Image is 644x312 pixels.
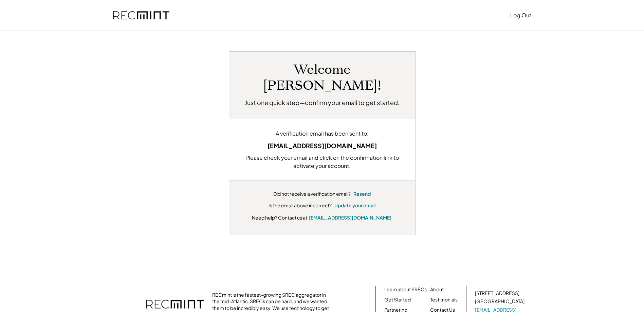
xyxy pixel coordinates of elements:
[273,191,351,197] div: Did not receive a verification email?
[334,202,375,209] button: Update your email
[384,286,427,293] a: Learn about SRECs
[239,141,405,150] div: [EMAIL_ADDRESS][DOMAIN_NAME]
[353,191,371,197] button: Resend
[430,296,458,303] a: Testimonials
[252,214,307,221] div: Need help? Contact us at
[510,8,531,22] button: Log Out
[309,214,391,221] a: [EMAIL_ADDRESS][DOMAIN_NAME]
[384,296,411,303] a: Get Started
[113,11,169,20] img: recmint-logotype%403x.png
[239,62,405,94] h1: Welcome [PERSON_NAME]!
[475,298,525,305] div: [GEOGRAPHIC_DATA]
[239,129,405,138] div: A verification email has been sent to:
[269,202,332,209] div: Is the email above incorrect?
[239,154,405,170] div: Please check your email and click on the confirmation link to activate your account.
[430,286,444,293] a: About
[245,98,400,107] h2: Just one quick step—confirm your email to get started.
[475,290,519,297] div: [STREET_ADDRESS]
